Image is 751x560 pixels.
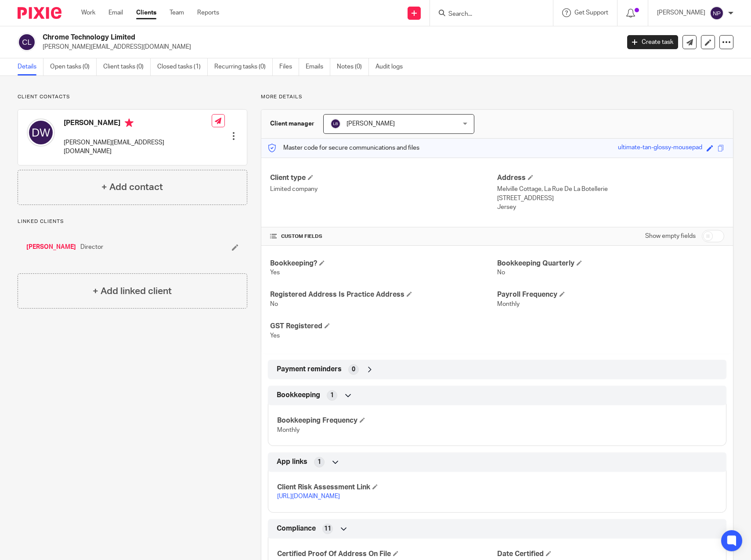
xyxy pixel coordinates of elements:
[657,8,705,17] p: [PERSON_NAME]
[277,483,497,492] h4: Client Risk Assessment Link
[108,8,123,17] a: Email
[497,269,505,276] span: No
[64,118,212,129] h4: [PERSON_NAME]
[197,8,219,17] a: Reports
[277,549,497,559] h4: Certified Proof Of Address On File
[277,365,342,374] span: Payment reminders
[157,58,208,75] a: Closed tasks (1)
[270,119,314,128] h3: Client manager
[261,93,733,101] p: More details
[270,290,497,299] h4: Registered Address Is Practice Address
[497,290,724,299] h4: Payroll Frequency
[270,269,280,276] span: Yes
[80,243,103,251] span: Director
[330,391,334,400] span: 1
[270,185,497,194] p: Limited company
[318,458,321,467] span: 1
[101,180,163,194] h4: + Add contact
[277,457,307,467] span: App links
[324,524,331,533] span: 11
[43,43,614,51] p: [PERSON_NAME][EMAIL_ADDRESS][DOMAIN_NAME]
[497,259,724,268] h4: Bookkeeping Quarterly
[277,416,497,425] h4: Bookkeeping Frequency
[375,58,409,75] a: Audit logs
[277,427,300,433] span: Monthly
[125,118,134,127] i: Primary
[270,233,497,240] h4: CUSTOM FIELDS
[306,58,330,75] a: Emails
[18,58,43,75] a: Details
[93,284,172,298] h4: + Add linked client
[81,8,95,17] a: Work
[170,8,184,17] a: Team
[497,194,724,203] p: [STREET_ADDRESS]
[347,121,395,127] span: [PERSON_NAME]
[330,118,341,129] img: svg%3E
[18,33,36,51] img: svg%3E
[618,143,702,153] div: ultimate-tan-glossy-mousepad
[497,301,520,307] span: Monthly
[270,301,278,307] span: No
[574,10,608,16] span: Get Support
[103,58,151,75] a: Client tasks (0)
[497,185,724,194] p: Melville Cottage, La Rue De La Botellerie
[277,493,340,499] a: [URL][DOMAIN_NAME]
[268,144,419,152] p: Master code for secure communications and files
[497,203,724,212] p: Jersey
[645,232,696,241] label: Show empty fields
[448,11,527,18] input: Search
[270,259,497,268] h4: Bookkeeping?
[136,8,156,17] a: Clients
[497,549,717,559] h4: Date Certified
[497,173,724,183] h4: Address
[627,35,678,49] a: Create task
[18,93,247,101] p: Client contacts
[64,138,212,156] p: [PERSON_NAME][EMAIL_ADDRESS][DOMAIN_NAME]
[43,33,500,42] h2: Chrome Technology Limited
[279,58,299,75] a: Files
[18,218,247,225] p: Linked clients
[214,58,273,75] a: Recurring tasks (0)
[277,391,320,400] span: Bookkeeping
[270,322,497,331] h4: GST Registered
[277,524,316,533] span: Compliance
[710,6,724,20] img: svg%3E
[27,118,55,147] img: svg%3E
[26,243,76,251] a: [PERSON_NAME]
[352,365,355,374] span: 0
[270,173,497,183] h4: Client type
[18,7,61,19] img: Pixie
[270,333,280,339] span: Yes
[50,58,97,75] a: Open tasks (0)
[337,58,369,75] a: Notes (0)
